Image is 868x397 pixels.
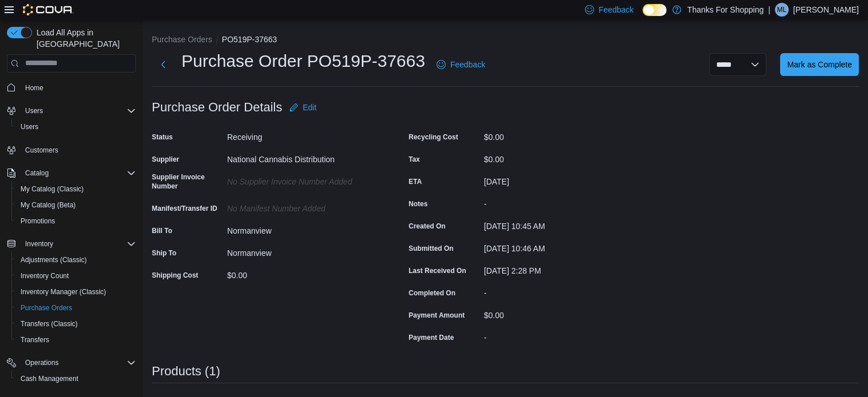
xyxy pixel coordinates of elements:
[11,371,140,387] button: Cash Management
[16,333,54,347] a: Transfers
[152,271,198,280] label: Shipping Cost
[21,166,53,180] button: Catalog
[227,222,380,235] div: Normanview
[25,106,43,115] span: Users
[21,237,136,251] span: Inventory
[21,81,136,95] span: Home
[484,173,637,186] div: [DATE]
[152,35,212,44] button: Purchase Orders
[227,266,380,280] div: $0.00
[25,239,53,248] span: Inventory
[16,285,136,299] span: Inventory Manager (Classic)
[16,269,74,283] a: Inventory Count
[409,133,458,142] label: Recycling Cost
[21,255,87,264] span: Adjustments (Classic)
[11,316,140,332] button: Transfers (Classic)
[21,287,106,296] span: Inventory Manager (Classic)
[484,217,637,231] div: [DATE] 10:45 AM
[409,333,454,342] label: Payment Date
[21,303,72,312] span: Purchase Orders
[16,372,83,386] a: Cash Management
[484,150,637,164] div: $0.00
[25,169,49,178] span: Catalog
[16,269,136,283] span: Inventory Count
[793,3,859,17] p: [PERSON_NAME]
[11,119,140,135] button: Users
[409,244,454,253] label: Submitted On
[599,4,633,15] span: Feedback
[409,288,455,298] label: Completed On
[409,266,466,275] label: Last Received On
[152,226,172,235] label: Bill To
[152,34,859,47] nav: An example of EuiBreadcrumbs
[2,79,140,96] button: Home
[21,237,58,251] button: Inventory
[21,356,136,370] span: Operations
[21,200,76,210] span: My Catalog (Beta)
[16,317,82,331] a: Transfers (Classic)
[21,335,49,344] span: Transfers
[21,271,69,280] span: Inventory Count
[2,236,140,252] button: Inventory
[643,16,643,17] span: Dark Mode
[484,128,637,142] div: $0.00
[643,4,667,16] input: Dark Mode
[450,59,485,70] span: Feedback
[768,3,770,17] p: |
[16,301,136,315] span: Purchase Orders
[409,311,465,320] label: Payment Amount
[21,374,78,383] span: Cash Management
[181,50,425,73] h1: Purchase Order PO519P-37663
[409,222,446,231] label: Created On
[152,173,223,191] label: Supplier Invoice Number
[16,317,136,331] span: Transfers (Classic)
[16,285,111,299] a: Inventory Manager (Classic)
[780,53,859,76] button: Mark as Complete
[16,198,136,212] span: My Catalog (Beta)
[11,268,140,284] button: Inventory Count
[16,372,136,386] span: Cash Management
[484,328,637,342] div: -
[484,306,637,320] div: $0.00
[11,197,140,213] button: My Catalog (Beta)
[152,101,282,114] h3: Purchase Order Details
[16,214,136,228] span: Promotions
[11,252,140,268] button: Adjustments (Classic)
[227,128,380,142] div: Receiving
[21,143,136,157] span: Customers
[409,177,422,186] label: ETA
[11,181,140,197] button: My Catalog (Classic)
[21,143,63,157] a: Customers
[16,301,77,315] a: Purchase Orders
[2,165,140,181] button: Catalog
[21,166,136,180] span: Catalog
[775,3,789,17] div: Mike Lysack
[11,213,140,229] button: Promotions
[152,364,220,378] h3: Products (1)
[21,104,136,118] span: Users
[227,150,380,164] div: National Cannabis Distribution
[21,356,63,370] button: Operations
[152,204,217,213] label: Manifest/Transfer ID
[21,216,55,226] span: Promotions
[2,103,140,119] button: Users
[227,244,380,258] div: Normanview
[432,53,490,76] a: Feedback
[11,332,140,348] button: Transfers
[484,284,637,298] div: -
[21,81,48,95] a: Home
[21,319,78,328] span: Transfers (Classic)
[409,155,420,164] label: Tax
[484,262,637,275] div: [DATE] 2:28 PM
[409,199,427,208] label: Notes
[16,333,136,347] span: Transfers
[16,120,43,134] a: Users
[777,3,787,17] span: ML
[2,355,140,371] button: Operations
[152,155,179,164] label: Supplier
[32,27,136,50] span: Load All Apps in [GEOGRAPHIC_DATA]
[21,104,47,118] button: Users
[285,96,321,119] button: Edit
[152,53,175,76] button: Next
[11,284,140,300] button: Inventory Manager (Classic)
